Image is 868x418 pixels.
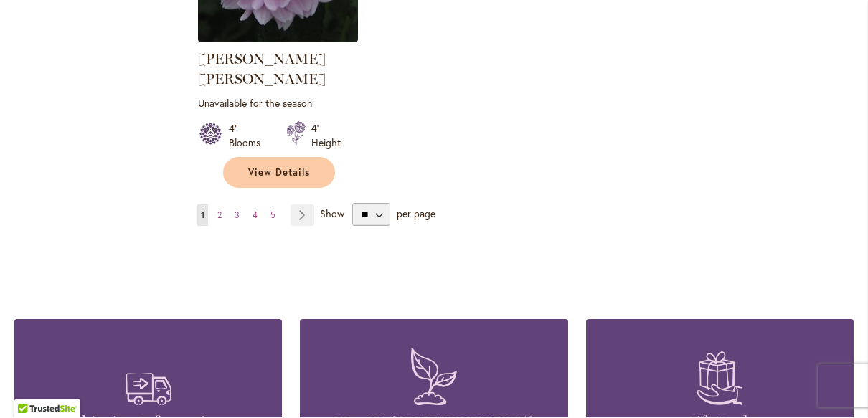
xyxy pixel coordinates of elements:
[198,51,326,88] a: [PERSON_NAME] [PERSON_NAME]
[311,122,341,151] div: 4' Height
[217,210,222,221] span: 2
[223,158,335,189] a: View Details
[231,205,243,227] a: 3
[253,210,258,221] span: 4
[229,122,269,151] div: 4" Blooms
[267,205,279,227] a: 5
[249,205,261,227] a: 4
[397,207,435,221] span: per page
[201,210,204,221] span: 1
[320,207,344,221] span: Show
[270,210,275,221] span: 5
[214,205,225,227] a: 2
[198,97,358,110] p: Unavailable for the season
[11,367,51,407] iframe: Launch Accessibility Center
[248,167,310,179] span: View Details
[198,32,358,46] a: Charlotte Mae
[235,210,240,221] span: 3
